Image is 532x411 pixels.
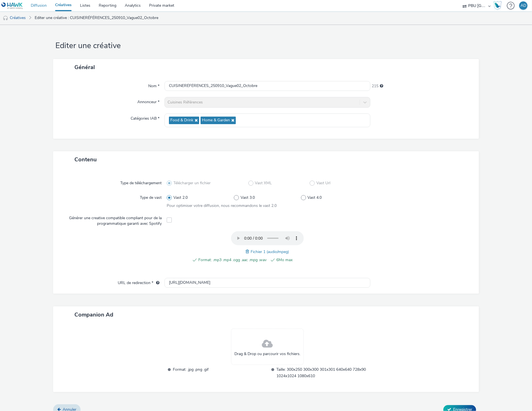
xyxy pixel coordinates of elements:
a: Editer une créative : CUISINERÉFÉRENCES_250910_Vague02_Octobre [32,11,161,25]
span: Taille: 300x250 300x300 301x301 640x640 728x90 1024x1024 1080x610 [277,366,370,379]
div: 255 caractères maximum [380,83,383,89]
input: url... [164,278,370,288]
img: audio [3,15,8,21]
label: Catégories IAB * [128,114,162,121]
span: Vast 2.0 [173,195,188,200]
label: URL de redirection * [116,278,162,286]
span: 6Mo max [277,257,345,263]
span: Format: .mp3 .mp4 .ogg .aac .mpg .wav [199,257,267,263]
input: Nom [164,81,370,91]
label: Nom * [146,81,162,89]
label: Type de vast [138,193,164,200]
img: Hawk Academy [493,1,502,10]
span: Vast 3.0 [241,195,255,200]
span: Format: .jpg .png .gif [173,366,267,379]
span: Pour optimiser votre diffusion, nous recommandons le vast 2.0 [167,203,277,208]
span: Companion Ad [74,311,113,318]
a: Hawk Academy [493,1,504,10]
label: Générer une creative compatible compliant pour de la programmatique garanti avec Spotify [63,213,164,227]
span: Général [74,63,95,71]
img: undefined Logo [1,2,23,9]
span: Contenu [74,156,97,163]
span: Télécharger un fichier [173,180,211,186]
span: Fichier 1 (audio/mpeg) [251,249,289,254]
span: Drag & Drop ou parcourir vos fichiers. [234,351,300,357]
span: Vast XML [255,180,272,186]
span: Vast Url [316,180,330,186]
span: Food & Drink [170,118,193,123]
span: Vast 4.0 [308,195,322,200]
h1: Editer une créative [53,41,479,51]
div: L'URL de redirection sera utilisée comme URL de validation avec certains SSP et ce sera l'URL de ... [153,280,159,286]
label: Annonceur * [135,97,162,105]
label: Type de téléchargement [118,178,164,186]
span: Home & Garden [202,118,230,123]
div: AD [521,1,526,10]
span: 215 [372,83,378,89]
